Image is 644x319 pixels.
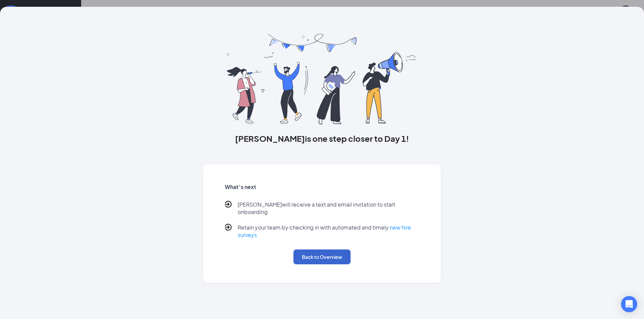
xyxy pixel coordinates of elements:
p: Retain your team by checking in with automated and timely [238,224,420,239]
p: [PERSON_NAME] will receive a text and email invitation to start onboarding [238,201,420,216]
h5: What’s next [225,183,420,191]
h3: [PERSON_NAME] is one step closer to Day 1! [203,133,441,144]
button: Back to Overview [293,249,351,264]
img: you are all set [227,34,417,125]
a: new hire surveys [238,224,411,238]
div: Open Intercom Messenger [621,296,637,312]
